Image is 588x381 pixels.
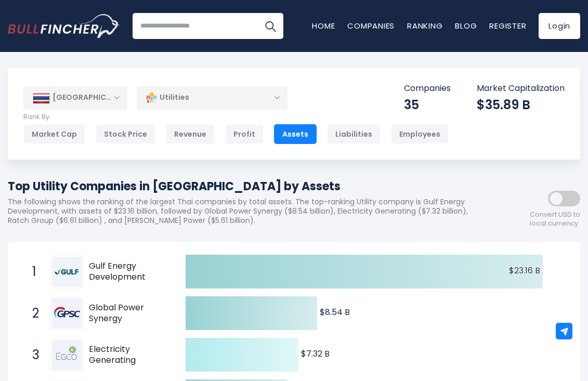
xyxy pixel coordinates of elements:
[391,124,449,144] div: Employees
[89,261,167,283] span: Gulf Energy Development
[347,20,395,31] a: Companies
[320,306,350,318] text: $8.54 B
[509,265,540,277] text: $23.16 B
[530,211,580,228] span: Convert USD to local currency
[301,348,330,360] text: $7.32 B
[8,14,120,38] img: Bullfincher logo
[52,298,82,329] img: Global Power Synergy
[52,257,82,287] img: Gulf Energy Development
[137,86,288,110] div: Utilities
[404,97,451,113] div: 35
[166,124,215,144] div: Revenue
[8,14,120,38] a: Go to homepage
[23,113,449,122] p: Rank By
[539,13,580,39] a: Login
[89,303,167,324] span: Global Power Synergy
[489,20,526,31] a: Register
[27,346,37,364] span: 3
[27,263,37,281] span: 1
[404,83,451,94] p: Companies
[225,124,264,144] div: Profit
[407,20,442,31] a: Ranking
[477,83,565,94] p: Market Capitalization
[327,124,381,144] div: Liabilities
[312,20,335,31] a: Home
[89,344,167,366] span: Electricity Generating
[257,13,283,39] button: Search
[52,340,82,370] img: Electricity Generating
[455,20,477,31] a: Blog
[8,178,487,195] h1: Top Utility Companies in [GEOGRAPHIC_DATA] by Assets
[477,97,565,113] div: $35.89 B
[23,86,127,109] div: [GEOGRAPHIC_DATA]
[96,124,155,144] div: Stock Price
[23,124,85,144] div: Market Cap
[27,305,37,322] span: 2
[8,197,487,226] p: The following shows the ranking of the largest Thai companies by total assets. The top-ranking Ut...
[274,124,317,144] div: Assets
